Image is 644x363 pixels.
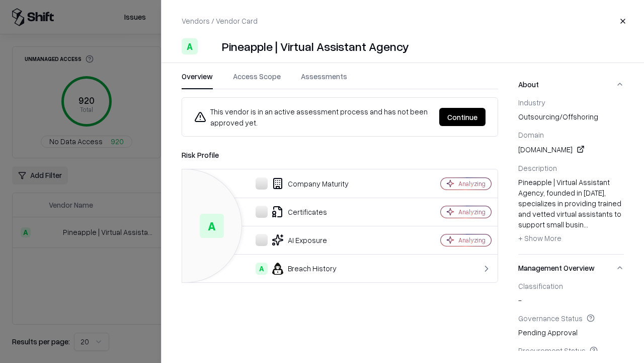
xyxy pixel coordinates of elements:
button: Management Overview [518,255,624,281]
button: About [518,71,624,98]
button: Overview [182,71,213,89]
button: Assessments [301,71,347,89]
div: Description [518,163,624,172]
div: - [518,281,624,306]
button: + Show More [518,230,561,246]
div: Analyzing [458,179,486,188]
div: Pineapple | Virtual Assistant Agency, founded in [DATE], specializes in providing trained and vet... [518,177,624,247]
button: Access Scope [233,71,281,89]
p: Vendors / Vendor Card [182,16,258,26]
span: + Show More [518,233,561,243]
div: Certificates [190,206,406,218]
div: Risk Profile [182,149,498,161]
div: A [182,38,198,54]
div: Domain [518,130,624,139]
div: Governance Status [518,314,624,323]
span: outsourcing/offshoring [518,111,624,122]
span: ... [584,220,588,229]
div: AI Exposure [190,234,406,246]
div: [DOMAIN_NAME] [518,143,624,155]
div: Procurement Status [518,346,624,355]
div: Analyzing [458,236,486,245]
div: A [200,214,224,238]
div: Analyzing [458,208,486,216]
div: A [256,263,268,275]
img: Pineapple | Virtual Assistant Agency [202,38,218,54]
div: Pineapple | Virtual Assistant Agency [222,38,409,54]
div: About [518,98,624,254]
div: Company Maturity [190,177,406,190]
div: Breach History [190,263,406,275]
div: Industry [518,98,624,107]
div: Classification [518,281,624,290]
button: Continue [439,108,486,126]
div: This vendor is in an active assessment process and has not been approved yet. [194,106,431,128]
div: Pending Approval [518,314,624,338]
